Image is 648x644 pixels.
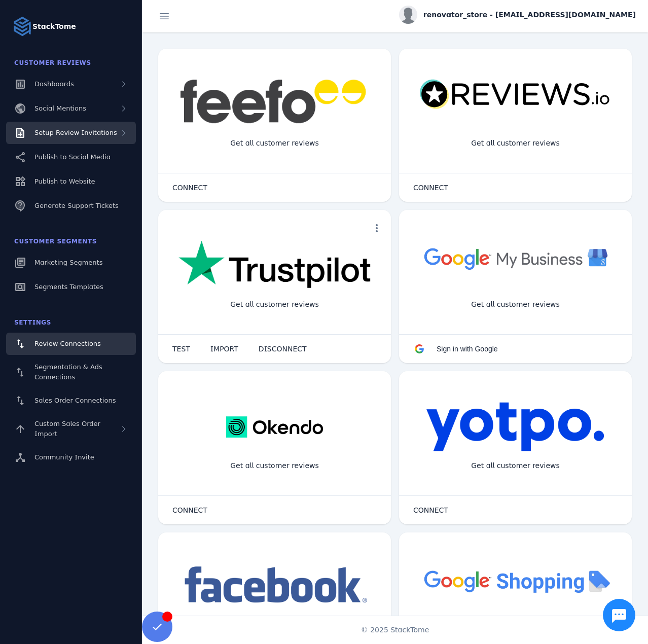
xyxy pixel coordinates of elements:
[6,357,136,387] a: Segmentation & Ads Connections
[34,420,100,438] span: Custom Sales Order Import
[14,238,97,245] span: Customer Segments
[34,363,102,381] span: Segmentation & Ads Connections
[12,16,32,37] img: Logo image
[32,21,76,32] strong: StackTome
[178,563,371,608] img: facebook.png
[463,291,568,318] div: Get all customer reviews
[6,170,136,193] a: Publish to Website
[367,218,387,238] button: more
[248,339,317,359] button: DISCONNECT
[6,446,136,469] a: Community Invite
[172,184,207,191] span: CONNECT
[34,340,101,347] span: Review Connections
[200,339,248,359] button: IMPORT
[34,129,117,136] span: Setup Review Invitations
[455,614,575,640] div: Import Products from Google
[419,563,611,599] img: googleshopping.png
[6,252,136,274] a: Marketing Segments
[162,177,218,198] button: CONNECT
[172,345,190,352] span: TEST
[34,259,102,266] span: Marketing Segments
[222,130,327,157] div: Get all customer reviews
[419,79,611,110] img: reviewsio.svg
[162,339,200,359] button: TEST
[426,402,605,452] img: yotpo.png
[6,195,136,217] a: Generate Support Tickets
[34,177,95,185] span: Publish to Website
[413,184,448,191] span: CONNECT
[6,276,136,298] a: Segments Templates
[403,500,458,520] button: CONNECT
[34,202,119,209] span: Generate Support Tickets
[14,59,91,66] span: Customer Reviews
[34,104,86,112] span: Social Mentions
[34,153,111,161] span: Publish to Social Media
[413,507,448,514] span: CONNECT
[34,453,94,461] span: Community Invite
[6,333,136,355] a: Review Connections
[34,80,74,88] span: Dashboards
[6,146,136,168] a: Publish to Social Media
[162,500,218,520] button: CONNECT
[403,339,508,359] button: Sign in with Google
[222,452,327,479] div: Get all customer reviews
[399,6,636,24] button: renovator_store - [EMAIL_ADDRESS][DOMAIN_NAME]
[6,389,136,412] a: Sales Order Connections
[399,6,417,24] img: profile.jpg
[437,345,498,353] span: Sign in with Google
[361,625,429,635] span: © 2025 StackTome
[423,10,636,20] span: renovator_store - [EMAIL_ADDRESS][DOMAIN_NAME]
[222,291,327,318] div: Get all customer reviews
[259,345,307,352] span: DISCONNECT
[226,402,323,452] img: okendo.webp
[463,452,568,479] div: Get all customer reviews
[34,397,116,404] span: Sales Order Connections
[34,283,103,291] span: Segments Templates
[419,240,611,276] img: googlebusiness.png
[403,177,458,198] button: CONNECT
[14,319,51,326] span: Settings
[463,130,568,157] div: Get all customer reviews
[178,240,371,290] img: trustpilot.png
[178,79,371,124] img: feefo.png
[210,345,238,352] span: IMPORT
[172,507,207,514] span: CONNECT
